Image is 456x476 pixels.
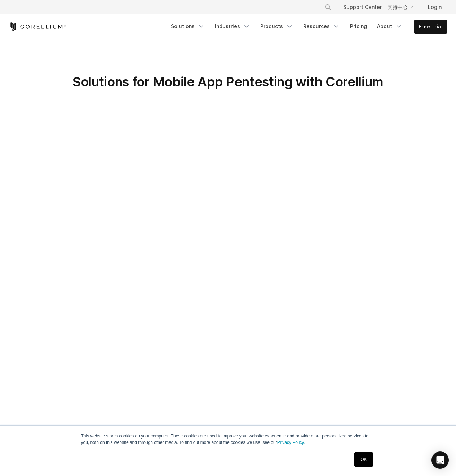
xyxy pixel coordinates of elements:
[72,74,384,90] span: Solutions for Mobile App Pentesting with Corellium
[316,1,447,14] div: Navigation Menu
[373,20,407,33] a: About
[9,22,66,31] a: Corellium Home
[346,20,371,33] a: Pricing
[299,20,344,33] a: Resources
[422,1,447,14] a: Login
[414,20,447,33] a: Free Trial
[167,20,447,34] div: Navigation Menu
[322,1,335,14] button: Search
[81,433,375,446] p: This website stores cookies on your computer. These cookies are used to improve your website expe...
[388,4,408,10] font: 支持中心
[256,20,297,33] a: Products
[431,451,449,469] div: Open Intercom Messenger
[167,20,209,33] a: Solutions
[277,440,305,445] a: Privacy Policy.
[211,20,254,33] a: Industries
[354,452,373,467] a: OK
[337,1,419,14] a: Support Center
